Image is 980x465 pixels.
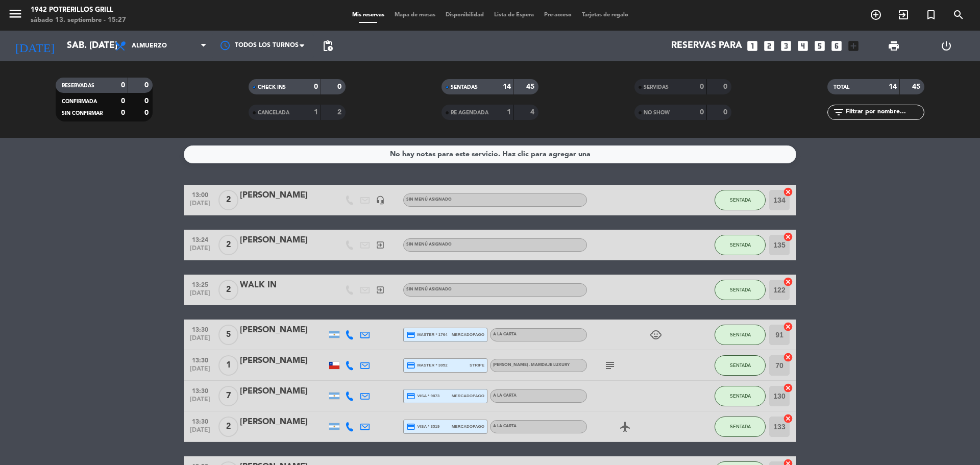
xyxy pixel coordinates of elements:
span: 13:00 [187,188,213,200]
span: Reservas para [671,41,742,51]
span: Mis reservas [347,12,389,18]
span: visa * 9873 [406,391,439,401]
div: sábado 13. septiembre - 15:27 [31,15,126,26]
span: print [888,40,900,52]
span: pending_actions [322,40,334,52]
button: SENTADA [715,235,766,255]
span: [PERSON_NAME] - Maridaje Luxury [493,363,570,367]
i: add_circle_outline [870,9,882,21]
span: master * 1764 [406,330,448,339]
button: SENTADA [715,280,766,300]
strong: 0 [314,83,318,90]
i: cancel [783,413,793,424]
span: CONFIRMADA [62,99,97,104]
span: Sin menú asignado [406,198,452,202]
i: looks_3 [779,39,793,53]
span: stripe [470,362,484,369]
span: master * 3052 [406,361,448,370]
span: [DATE] [187,290,213,302]
span: CHECK INS [258,85,286,90]
strong: 0 [121,109,125,116]
span: SERVIDAS [644,85,669,90]
div: [PERSON_NAME] [240,189,327,202]
i: airplanemode_active [619,421,631,433]
i: cancel [783,322,793,332]
span: SIN CONFIRMAR [62,111,103,116]
span: SENTADA [730,362,751,368]
i: add_box [847,39,860,53]
span: [DATE] [187,427,213,438]
i: search [952,9,965,21]
span: SENTADAS [451,85,478,90]
strong: 0 [723,109,729,116]
strong: 4 [530,109,536,116]
strong: 0 [144,97,151,105]
span: Lista de Espera [489,12,539,18]
span: SENTADA [730,197,751,203]
div: 1942 Potrerillos Grill [31,5,126,15]
span: 5 [218,325,238,345]
button: SENTADA [715,190,766,210]
button: SENTADA [715,355,766,376]
i: [DATE] [8,35,62,57]
i: exit_to_app [376,240,385,250]
span: Tarjetas de regalo [577,12,633,18]
strong: 0 [723,83,729,90]
i: power_settings_new [940,40,952,52]
span: RESERVADAS [62,83,94,88]
i: cancel [783,383,793,393]
i: credit_card [406,422,415,431]
i: subject [604,359,616,372]
span: CANCELADA [258,110,289,115]
span: A LA CARTA [493,332,517,336]
span: NO SHOW [644,110,670,115]
span: SENTADA [730,393,751,399]
span: Mapa de mesas [389,12,440,18]
i: cancel [783,232,793,242]
div: [PERSON_NAME] [240,415,327,429]
button: menu [8,6,23,25]
span: [DATE] [187,245,213,257]
input: Filtrar por nombre... [845,107,924,118]
span: 13:25 [187,278,213,290]
div: [PERSON_NAME] [240,354,327,368]
i: credit_card [406,361,415,370]
strong: 0 [337,83,344,90]
span: RE AGENDADA [451,110,488,115]
span: 1 [218,355,238,376]
i: credit_card [406,391,415,401]
i: turned_in_not [925,9,937,21]
strong: 45 [912,83,922,90]
i: looks_6 [830,39,843,53]
span: visa * 3519 [406,422,439,431]
span: SENTADA [730,424,751,429]
div: [PERSON_NAME] [240,234,327,247]
i: child_care [650,329,662,341]
i: looks_one [746,39,759,53]
span: 7 [218,386,238,406]
strong: 14 [503,83,511,90]
span: A LA CARTA [493,424,517,428]
span: TOTAL [834,85,849,90]
button: SENTADA [715,386,766,406]
div: No hay notas para este servicio. Haz clic para agregar una [390,149,591,160]
span: 2 [218,235,238,255]
strong: 45 [526,83,536,90]
span: 13:24 [187,233,213,245]
div: [PERSON_NAME] [240,324,327,337]
span: 13:30 [187,323,213,335]
span: Disponibilidad [440,12,489,18]
strong: 1 [314,109,318,116]
strong: 0 [700,109,704,116]
strong: 0 [121,97,125,105]
div: LOG OUT [920,31,972,61]
span: mercadopago [452,331,484,338]
span: SENTADA [730,242,751,248]
button: SENTADA [715,417,766,437]
i: exit_to_app [376,285,385,295]
span: SENTADA [730,332,751,337]
strong: 14 [889,83,897,90]
span: [DATE] [187,200,213,212]
span: 13:30 [187,354,213,365]
span: mercadopago [452,393,484,399]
